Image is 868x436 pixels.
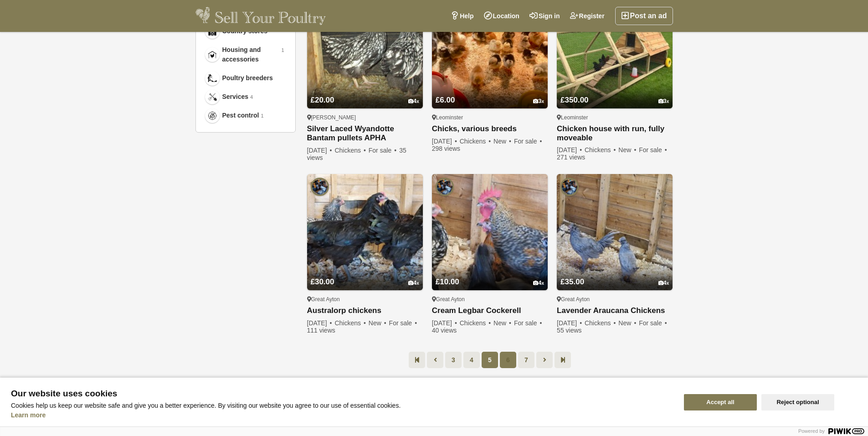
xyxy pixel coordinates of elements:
a: Chicks, various breeds [432,124,548,134]
div: Great Ayton [307,296,423,303]
a: 7 [518,352,534,368]
span: 111 views [307,327,335,334]
a: Lavender Araucana Chickens [557,306,673,316]
img: Sell Your Poultry [195,7,326,25]
em: 4 [250,93,253,101]
div: 3 [658,98,669,105]
div: 4 [533,280,544,287]
div: 4 [408,98,419,105]
a: Register [565,7,610,25]
img: Australorp chickens [307,174,423,290]
a: £350.00 3 [557,78,673,108]
span: New [618,146,637,154]
span: [DATE] [557,146,583,154]
a: £10.00 4 [432,260,548,290]
p: Cookies help us keep our website safe and give you a better experience. By visiting our website y... [11,402,673,409]
button: Accept all [684,394,757,410]
a: Poultry breeders Poultry breeders [203,69,288,87]
span: Powered by [798,428,825,434]
em: 1 [281,46,284,54]
span: New [493,319,512,327]
a: Chicken house with run, fully moveable [557,124,673,143]
a: Post an ad [615,7,673,25]
span: £35.00 [560,277,584,286]
span: New [618,319,637,327]
a: £20.00 4 [307,78,423,108]
span: Services [222,92,249,102]
span: Chickens [460,319,492,327]
a: 4 [463,352,480,368]
span: £20.00 [311,96,334,104]
div: Great Ayton [432,296,548,303]
img: Housing and accessories [208,50,217,59]
span: For sale [514,319,543,327]
span: 5 [482,352,498,368]
a: Silver Laced Wyandotte Bantam pullets APHA Registered. [307,124,423,143]
img: Cream Legbar Cockerell [432,174,548,290]
img: Services [208,92,217,102]
div: Leominster [557,114,673,121]
a: Sign in [524,7,565,25]
span: [DATE] [432,138,458,145]
span: 55 views [557,327,581,334]
a: 6 [500,352,516,368]
span: For sale [639,146,668,154]
span: Housing and accessories [222,45,280,64]
span: Chickens [585,146,617,154]
div: Leominster [432,114,548,121]
span: [DATE] [307,319,333,327]
span: For sale [514,138,543,145]
img: Lavender Araucana Chickens [557,174,673,290]
a: £6.00 3 [432,78,548,108]
span: 271 views [557,154,585,161]
a: Pest control Pest control 1 [203,106,288,125]
span: 40 views [432,327,457,334]
span: 35 views [307,147,406,161]
span: New [369,319,387,327]
span: [DATE] [307,147,333,154]
a: £35.00 4 [557,260,673,290]
a: Services Services 4 [203,87,288,106]
span: Pest control [222,111,259,120]
span: 298 views [432,145,460,152]
span: For sale [369,147,397,154]
img: Stell House Farm [436,178,454,196]
span: Chickens [334,319,367,327]
a: Help [446,7,478,25]
img: Poultry breeders [208,74,217,83]
div: 3 [533,98,544,105]
div: 4 [658,280,669,287]
span: For sale [389,319,418,327]
a: Australorp chickens [307,306,423,316]
span: £30.00 [311,277,334,286]
span: £10.00 [436,277,459,286]
a: £30.00 4 [307,260,423,290]
button: Reject optional [761,394,834,410]
span: New [493,138,512,145]
a: Cream Legbar Cockerell [432,306,548,316]
span: Our website uses cookies [11,389,673,398]
span: Chickens [585,319,617,327]
div: 4 [408,280,419,287]
span: Chickens [334,147,367,154]
a: 3 [445,352,462,368]
a: Housing and accessories Housing and accessories 1 [203,41,288,69]
span: [DATE] [557,319,583,327]
img: Pest control [208,111,217,120]
div: [PERSON_NAME] [307,114,423,121]
span: £350.00 [560,96,588,104]
a: Learn more [11,411,46,419]
span: £6.00 [436,96,455,104]
span: For sale [639,319,668,327]
div: Great Ayton [557,296,673,303]
img: Stell House Farm [311,178,329,196]
img: Stell House Farm [560,178,579,196]
span: Poultry breeders [222,73,273,83]
span: [DATE] [432,319,458,327]
em: 1 [261,112,263,120]
span: Chickens [460,138,492,145]
a: Location [479,7,524,25]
